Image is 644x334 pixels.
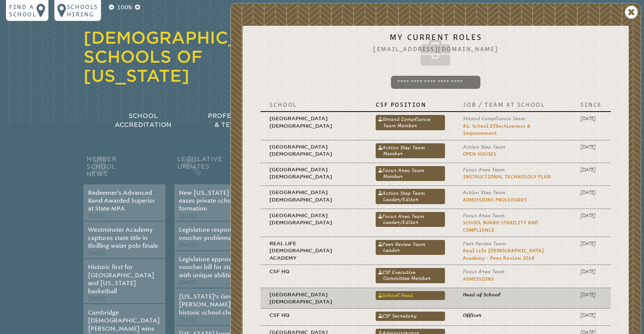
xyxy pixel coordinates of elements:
[269,101,358,108] p: School
[580,212,602,219] p: [DATE]
[376,101,445,108] p: CSF Position
[83,154,165,184] h2: Member School News
[179,293,251,316] a: [US_STATE]’s Governor [PERSON_NAME] signs historic school choice bill
[463,101,562,108] p: Job / Team at School
[580,291,602,298] p: [DATE]
[376,166,445,181] a: Focus Area Team Member
[580,143,602,150] p: [DATE]
[269,212,358,227] p: [GEOGRAPHIC_DATA][DEMOGRAPHIC_DATA]
[580,240,602,247] p: [DATE]
[463,190,505,195] span: Action Step Team
[463,312,562,319] p: Officer
[269,143,358,158] p: [GEOGRAPHIC_DATA][DEMOGRAPHIC_DATA]
[376,115,445,130] a: Strand Compliance Team Member
[376,291,445,300] a: School Head
[269,240,358,262] p: Real Life [DEMOGRAPHIC_DATA] Academy
[269,268,358,275] p: CSF HQ
[463,174,551,180] a: Instructional Technology Plan
[269,291,358,306] p: [GEOGRAPHIC_DATA][DEMOGRAPHIC_DATA]
[580,166,602,173] p: [DATE]
[179,256,248,279] a: Legislature approves voucher bill for students with unique abilities
[463,248,544,260] a: Real Life [DEMOGRAPHIC_DATA] Academy - Peer Review 2018
[463,291,562,298] p: Head of School
[269,115,358,129] p: [GEOGRAPHIC_DATA][DEMOGRAPHIC_DATA]
[83,28,295,85] a: [DEMOGRAPHIC_DATA] Schools of [US_STATE]
[116,3,133,12] p: 100%
[88,296,105,302] span: [DATE]
[174,154,256,184] h2: Legislative Updates
[208,112,317,128] span: Professional Development & Teacher Certification
[376,189,445,204] a: Action Step Team Leader/Editor
[463,276,494,282] a: Admissions
[376,240,445,255] a: Peer Review Team Leader
[179,242,196,249] span: [DATE]
[179,280,196,286] span: [DATE]
[463,151,496,157] a: Open Houses
[580,189,602,196] p: [DATE]
[269,189,358,203] p: [GEOGRAPHIC_DATA][DEMOGRAPHIC_DATA]
[9,3,37,18] p: Find a school
[463,220,538,232] a: School Board Stability and Compliance
[463,197,527,203] a: Admissions Procedures
[115,112,171,128] span: School Accreditation
[580,101,602,108] p: Since
[463,116,525,121] span: Strand Compliance Team
[179,317,196,323] span: [DATE]
[463,213,505,218] span: Focus Area Team
[580,312,602,319] p: [DATE]
[463,269,505,274] span: Focus Area Team
[255,32,617,70] h2: My Current Roles
[376,212,445,227] a: Focus Area Team Leader/Editor
[179,226,245,241] a: Legislature responds to voucher problems
[88,213,105,219] span: [DATE]
[463,241,506,246] span: Peer Review Team
[376,268,445,283] a: CSF Executive Committee Member
[463,144,505,150] span: Action Step Team
[463,123,530,136] a: #2. School Effectiveness & Improvement
[269,312,358,319] p: CSF HQ
[376,312,445,321] a: CSF Secretary
[88,263,154,294] a: Historic first for [GEOGRAPHIC_DATA] and [US_STATE] basketball
[179,213,196,219] span: [DATE]
[580,115,602,122] p: [DATE]
[463,167,505,172] span: Focus Area Team
[88,189,155,212] a: Redeemer’s Advanced Band Awarded Superior at State MPA
[269,166,358,181] p: [GEOGRAPHIC_DATA][DEMOGRAPHIC_DATA]
[88,250,105,257] span: [DATE]
[67,3,98,18] p: Schools Hiring
[88,226,158,249] a: Westminster Academy captures state title in thrilling water polo finale
[376,143,445,158] a: Action Step Team Member
[179,189,240,212] a: New [US_STATE] law eases private school formation
[580,268,602,275] p: [DATE]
